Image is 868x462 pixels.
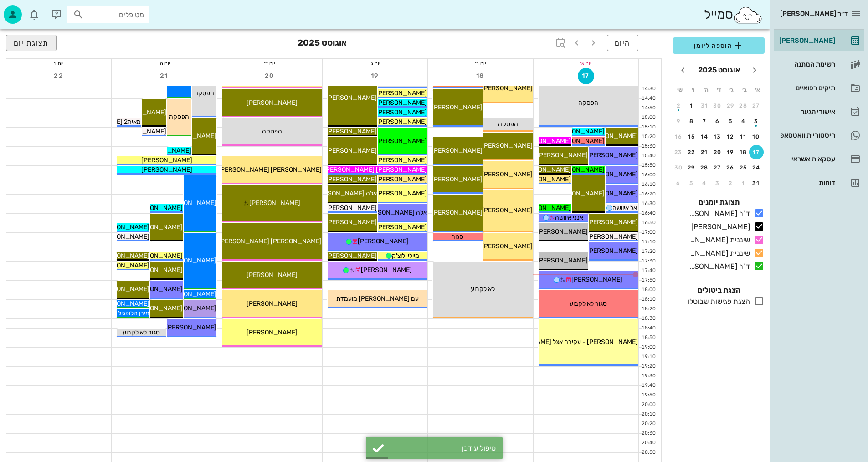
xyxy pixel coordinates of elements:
[639,190,657,198] div: 16:20
[710,164,725,171] div: 27
[639,143,657,150] div: 15:30
[323,59,427,68] div: יום ג׳
[774,101,864,123] a: אישורי הגעה
[686,248,750,259] div: שיננית [PERSON_NAME]
[749,164,764,171] div: 24
[639,200,657,208] div: 16:30
[578,72,594,80] span: 17
[684,129,699,144] button: 15
[686,235,750,246] div: שיננית [PERSON_NAME]
[777,132,835,139] div: היסטוריית וואטסאפ
[498,120,518,128] span: הפסקה
[218,166,322,174] span: [PERSON_NAME] [PERSON_NAME]
[723,133,738,140] div: 12
[587,132,638,140] span: [PERSON_NAME]
[376,190,427,197] span: [PERSON_NAME]
[639,104,657,112] div: 14:50
[723,114,738,128] button: 5
[723,118,738,124] div: 5
[736,176,751,190] button: 1
[537,228,588,236] span: [PERSON_NAME]
[639,277,657,284] div: 17:50
[671,176,686,190] button: 6
[639,181,657,189] div: 16:10
[673,285,765,296] h4: הצגת ביטולים
[156,72,173,80] span: 21
[141,156,192,164] span: [PERSON_NAME]
[431,147,483,154] span: [PERSON_NAME]
[723,103,738,109] div: 29
[326,252,377,260] span: [PERSON_NAME]
[697,180,712,186] div: 4
[780,10,848,18] span: ד״ר [PERSON_NAME]
[710,98,725,113] button: 30
[431,103,483,111] span: [PERSON_NAME]
[247,271,298,279] span: [PERSON_NAME]
[736,98,751,113] button: 28
[247,300,298,308] span: [PERSON_NAME]
[570,300,607,308] span: סגור לא לקבוע
[132,266,183,274] span: [PERSON_NAME]
[736,149,751,155] div: 18
[482,170,533,178] span: [PERSON_NAME]
[673,37,765,54] button: הוספה ליומן
[361,266,412,274] span: [PERSON_NAME]
[749,114,764,128] button: 3
[165,290,216,298] span: [PERSON_NAME]
[118,309,149,317] span: מירן הלופגיל
[639,449,657,457] div: 20:50
[639,353,657,361] div: 19:10
[697,160,712,175] button: 28
[612,204,637,212] span: אל איוושה
[520,137,571,145] span: [PERSON_NAME]
[376,175,427,183] span: [PERSON_NAME]
[736,160,751,175] button: 25
[607,35,638,51] button: היום
[723,149,738,155] div: 19
[298,35,347,53] h3: אוגוסט 2025
[749,98,764,113] button: 27
[392,252,419,260] span: מיילי ולוצ'ק
[671,129,686,144] button: 16
[639,315,657,323] div: 18:30
[749,160,764,175] button: 24
[639,420,657,428] div: 20:20
[710,133,725,140] div: 13
[777,179,835,186] div: דוחות
[639,334,657,342] div: 18:50
[112,59,216,68] div: יום ה׳
[169,113,189,121] span: הפסקה
[671,180,686,186] div: 6
[639,363,657,370] div: 19:20
[262,72,278,80] span: 20
[336,295,419,303] span: עם [PERSON_NAME] מועמדת
[376,137,427,145] span: [PERSON_NAME]
[684,176,699,190] button: 5
[141,166,192,174] span: [PERSON_NAME]
[710,149,725,155] div: 20
[736,164,751,171] div: 25
[27,7,32,13] span: תג
[639,439,657,447] div: 20:40
[671,149,686,155] div: 23
[358,237,409,245] span: [PERSON_NAME]
[194,89,214,97] span: הפסקה
[684,164,699,171] div: 29
[713,82,724,98] th: ד׳
[247,99,298,107] span: [PERSON_NAME]
[367,68,383,84] button: 19
[726,82,738,98] th: ג׳
[473,68,489,84] button: 18
[520,204,571,212] span: [PERSON_NAME]
[684,180,699,186] div: 5
[684,118,699,124] div: 8
[777,108,835,115] div: אישורי הגעה
[389,444,496,452] div: טיפול עודכן
[749,149,764,155] div: 17
[639,171,657,179] div: 16:00
[639,248,657,256] div: 17:20
[262,68,278,84] button: 20
[736,180,751,186] div: 1
[639,344,657,351] div: 19:00
[326,218,377,226] span: [PERSON_NAME]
